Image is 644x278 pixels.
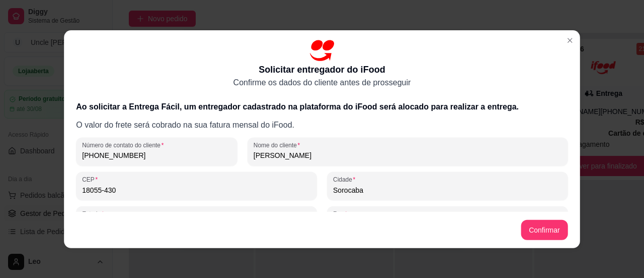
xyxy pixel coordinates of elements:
label: Número de contato do cliente [82,141,167,149]
label: Cidade [333,175,359,184]
label: Estado [82,209,107,218]
button: Close [562,32,578,48]
p: Solicitar entregador do iFood [259,63,385,77]
input: Nome do cliente [254,150,562,160]
p: O valor do frete será cobrado na sua fatura mensal do iFood. [76,119,568,131]
button: Confirmar [521,219,568,240]
label: CEP [82,175,101,184]
h3: Ao solicitar a Entrega Fácil, um entregador cadastrado na plataforma do iFood será alocado para r... [76,101,568,113]
label: Nome do cliente [254,141,303,149]
p: Confirme os dados do cliente antes de prosseguir [233,77,411,89]
input: CEP [82,185,311,195]
input: Número de contato do cliente [82,150,231,160]
input: Cidade [333,185,562,195]
label: Rua [333,209,351,218]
